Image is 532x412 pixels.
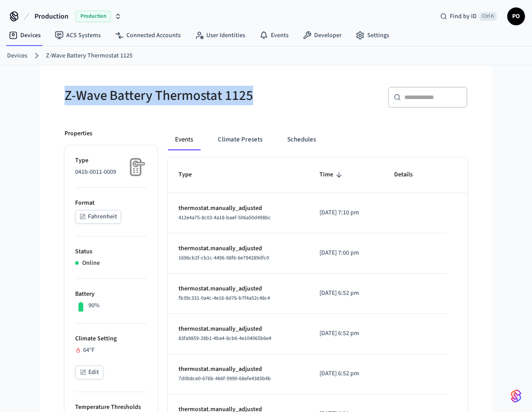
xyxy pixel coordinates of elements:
[319,208,373,217] p: [DATE] 7:10 pm
[179,335,271,342] span: 83fa9859-28b1-4ba4-8cb6-4e104065b6e4
[179,294,270,302] span: fb39c331-0a4c-4e16-8d76-b7f4a52c48c4
[168,129,200,150] button: Events
[75,403,147,412] p: Temperature Thresholds
[2,27,48,43] a: Devices
[188,27,252,43] a: User Identities
[88,301,100,310] p: 90%
[433,8,504,24] div: Find by IDCtrl K
[511,389,521,403] img: SeamLogoGradient.69752ec5.svg
[48,27,108,43] a: ACS Systems
[179,284,298,294] p: thermostat.manually_adjusted
[75,366,103,379] button: Edit
[75,247,147,256] p: Status
[179,244,298,253] p: thermostat.manually_adjusted
[82,259,100,268] p: Online
[179,324,298,334] p: thermostat.manually_adjusted
[108,27,188,43] a: Connected Accounts
[65,87,261,105] h5: Z-Wave Battery Thermostat 1125
[75,156,147,165] p: Type
[179,254,269,262] span: 1696cb2f-cb1c-4496-98f6-6e794289dfc0
[296,27,349,43] a: Developer
[75,346,147,355] div: 64 °F
[75,168,147,177] p: 041b-0011-0009
[319,168,345,182] span: Time
[179,204,298,213] p: thermostat.manually_adjusted
[179,168,203,182] span: Type
[319,369,373,378] p: [DATE] 6:52 pm
[349,27,396,43] a: Settings
[65,129,92,138] p: Properties
[75,210,121,224] button: Fahrenheit
[319,289,373,298] p: [DATE] 6:52 pm
[319,329,373,338] p: [DATE] 6:52 pm
[507,8,525,25] button: PO
[508,8,524,24] span: PO
[7,51,27,61] a: Devices
[179,375,271,382] span: 7d0b8ce0-676b-466f-9990-68efe4385b4b
[450,12,477,21] span: Find by ID
[280,129,323,150] button: Schedules
[179,365,298,374] p: thermostat.manually_adjusted
[75,334,147,343] p: Climate Setting
[46,51,133,61] a: Z-Wave Battery Thermostat 1125
[252,27,296,43] a: Events
[211,129,270,150] button: Climate Presets
[76,11,111,22] span: Production
[75,290,147,299] p: Battery
[479,12,497,21] span: Ctrl K
[34,11,68,22] span: Production
[125,156,147,178] img: Placeholder Lock Image
[75,198,147,208] p: Format
[319,248,373,258] p: [DATE] 7:00 pm
[179,214,271,221] span: 412e4a75-8c02-4a18-baef-506a50d498bc
[394,168,424,182] span: Details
